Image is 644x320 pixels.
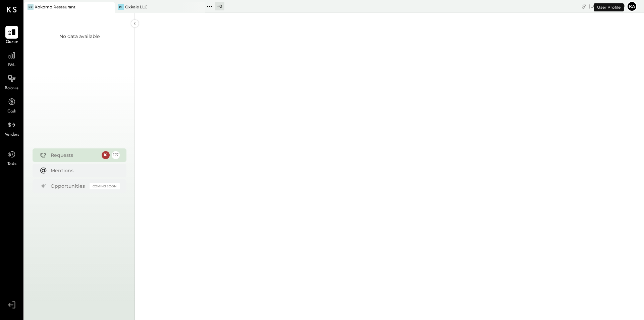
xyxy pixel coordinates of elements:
[8,62,16,68] span: P&L
[589,3,625,9] div: [DATE]
[28,4,34,10] div: KR
[0,119,23,138] a: Vendors
[7,109,16,115] span: Cash
[627,1,637,12] button: ka
[0,26,23,45] a: Queue
[102,151,110,159] div: 10
[0,95,23,115] a: Cash
[125,4,148,10] div: Oxkale LLC
[0,148,23,168] a: Tasks
[90,183,120,189] div: Coming Soon
[215,2,224,10] div: + 0
[0,72,23,92] a: Balance
[51,167,116,174] div: Mentions
[7,162,16,168] span: Tasks
[5,132,19,138] span: Vendors
[5,86,19,92] span: Balance
[6,39,18,45] span: Queue
[0,49,23,68] a: P&L
[35,4,75,10] div: Kokomo Restaurant
[581,3,587,10] div: copy link
[118,4,124,10] div: OL
[59,33,100,40] div: No data available
[112,151,120,159] div: 127
[594,3,624,11] div: User Profile
[51,183,86,189] div: Opportunities
[51,152,98,158] div: Requests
